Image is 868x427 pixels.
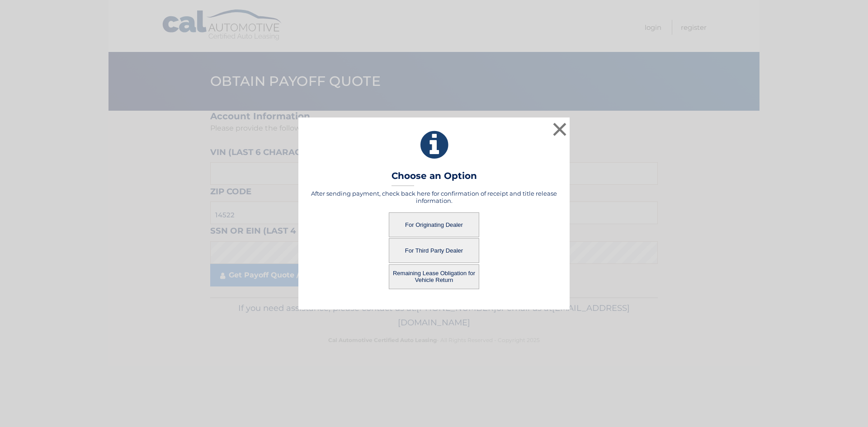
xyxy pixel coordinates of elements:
[389,212,479,237] button: For Originating Dealer
[389,238,479,263] button: For Third Party Dealer
[392,170,477,186] h3: Choose an Option
[310,190,558,204] h5: After sending payment, check back here for confirmation of receipt and title release information.
[389,264,479,289] button: Remaining Lease Obligation for Vehicle Return
[551,120,569,138] button: ×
